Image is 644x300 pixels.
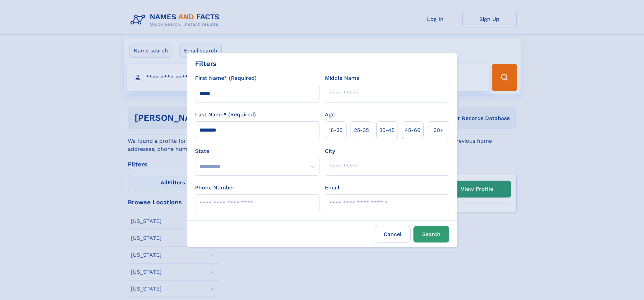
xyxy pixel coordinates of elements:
[195,59,217,69] div: Filters
[329,126,342,134] span: 18‑25
[195,111,256,119] label: Last Name* (Required)
[325,184,339,192] label: Email
[413,226,449,243] button: Search
[195,184,235,192] label: Phone Number
[325,74,359,82] label: Middle Name
[375,226,411,243] label: Cancel
[195,74,257,82] label: First Name* (Required)
[379,126,395,134] span: 35‑45
[354,126,369,134] span: 25‑35
[433,126,444,134] span: 60+
[325,111,335,119] label: Age
[405,126,421,134] span: 45‑60
[195,147,319,155] label: State
[325,147,335,155] label: City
